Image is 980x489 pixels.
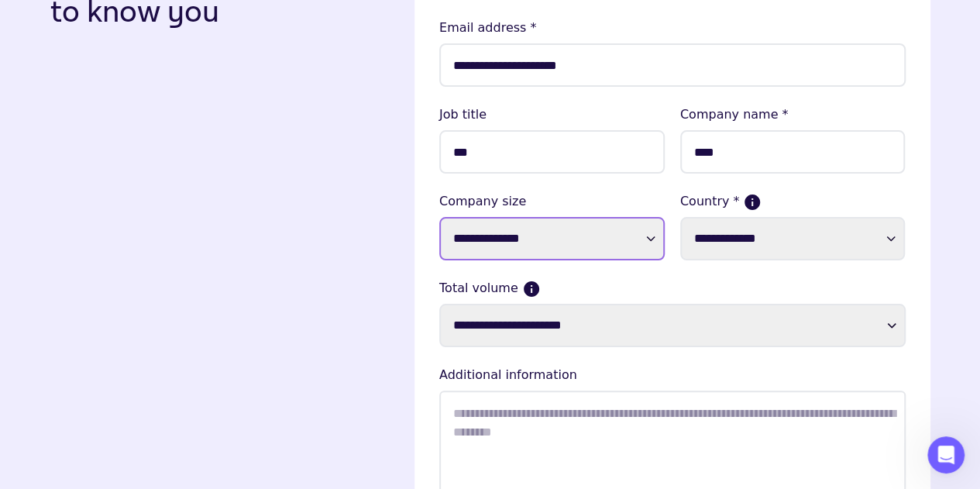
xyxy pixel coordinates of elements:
lable: Email address * [439,19,906,37]
lable: Job title [439,105,665,124]
button: Current monthly volume your business makes in USD [524,282,538,296]
label: Company size [439,192,665,211]
label: Total volume [439,279,906,298]
iframe: Intercom live chat [927,436,965,474]
label: Country * [680,192,906,211]
lable: Additional information [439,366,906,384]
lable: Company name * [680,105,906,124]
button: If more than one country, please select where the majority of your sales come from. [745,195,759,209]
